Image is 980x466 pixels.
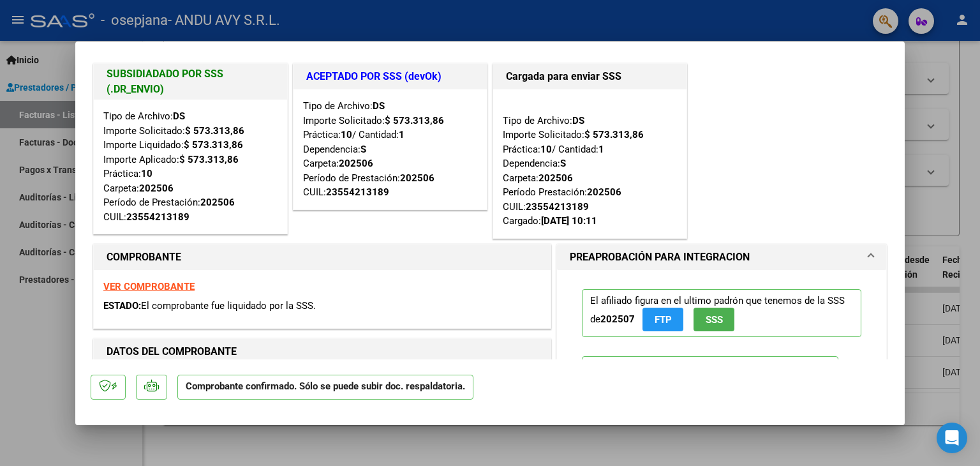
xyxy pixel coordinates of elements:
[103,300,141,312] span: ESTADO:
[139,183,174,194] strong: 202506
[587,186,621,198] strong: 202506
[373,100,385,112] strong: DS
[694,308,734,331] button: SSS
[141,168,152,179] strong: 10
[184,139,243,151] strong: $ 573.313,86
[107,345,237,357] strong: DATOS DEL COMPROBANTE
[538,172,573,184] strong: 202506
[582,289,861,337] p: El afiliado figura en el ultimo padrón que tenemos de la SSS de
[306,69,474,84] h1: ACEPTADO POR SSS (devOk)
[126,210,189,225] div: 23554213189
[399,129,405,140] strong: 1
[103,281,195,292] a: VER COMPROBANTE
[385,115,444,126] strong: $ 573.313,86
[503,99,677,229] div: Tipo de Archivo: Importe Solicitado: Práctica: / Cantidad: Dependencia: Carpeta: Período Prestaci...
[570,250,750,265] h1: PREAPROBACIÓN PARA INTEGRACION
[600,313,635,325] strong: 202507
[107,66,274,97] h1: SUBSIDIADADO POR SSS (.DR_ENVIO)
[506,69,674,84] h1: Cargada para enviar SSS
[706,314,723,326] span: SSS
[103,109,278,224] div: Tipo de Archivo: Importe Solicitado: Importe Liquidado: Importe Aplicado: Práctica: Carpeta: Perí...
[557,244,886,270] mat-expansion-panel-header: PREAPROBACIÓN PARA INTEGRACION
[179,154,239,165] strong: $ 573.313,86
[173,110,185,122] strong: DS
[360,144,366,155] strong: S
[540,144,552,155] strong: 10
[560,158,566,169] strong: S
[339,158,373,169] strong: 202506
[541,215,597,227] strong: [DATE] 10:11
[177,375,473,400] p: Comprobante confirmado. Sólo se puede subir doc. respaldatoria.
[655,314,672,326] span: FTP
[303,99,477,200] div: Tipo de Archivo: Importe Solicitado: Práctica: / Cantidad: Dependencia: Carpeta: Período de Prest...
[107,251,181,263] strong: COMPROBANTE
[584,129,644,140] strong: $ 573.313,86
[937,423,967,453] div: Open Intercom Messenger
[400,172,434,184] strong: 202506
[572,115,584,126] strong: DS
[326,185,389,200] div: 23554213189
[642,308,683,331] button: FTP
[200,197,235,208] strong: 202506
[185,125,244,137] strong: $ 573.313,86
[141,300,316,312] span: El comprobante fue liquidado por la SSS.
[341,129,352,140] strong: 10
[526,200,589,214] div: 23554213189
[598,144,604,155] strong: 1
